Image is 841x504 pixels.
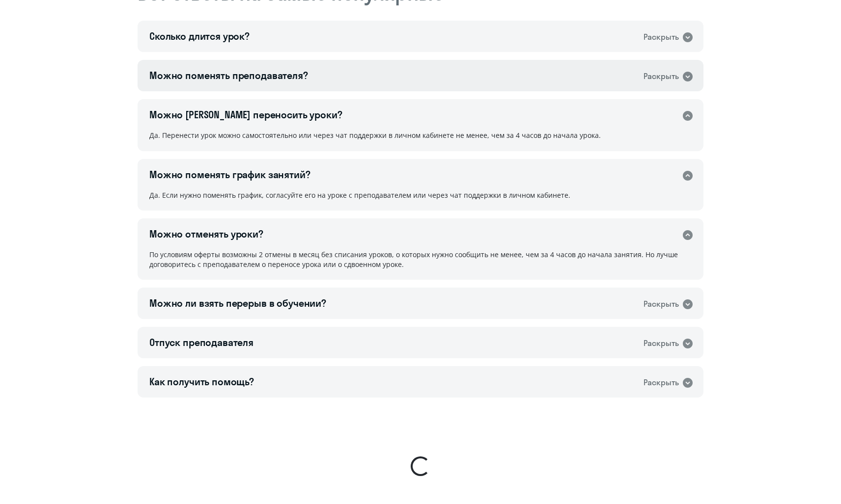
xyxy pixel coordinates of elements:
div: Как получить помощь? [149,375,254,389]
div: По условиям оферты возможны 2 отмены в месяц без списания уроков, о которых нужно сообщить не мен... [138,249,703,280]
div: Можно отменять уроки? [149,227,263,241]
div: Раскрыть [644,337,679,349]
div: Да. Если нужно поменять график, согласуйте его на уроке с преподавателем или через чат поддержки ... [138,189,703,211]
div: Раскрыть [644,70,679,82]
div: Раскрыть [644,298,679,310]
div: Можно поменять преподавателя? [149,69,308,82]
div: Можно [PERSON_NAME] переносить уроки? [149,108,342,122]
div: Отпуск преподавателя [149,336,253,349]
div: Можно поменять график занятий? [149,168,310,182]
div: Раскрыть [644,31,679,43]
div: Раскрыть [644,376,679,389]
div: Можно ли взять перерыв в обучении? [149,296,326,310]
div: Сколько длится урок? [149,29,250,43]
div: Да. Перенести урок можно самостоятельно или через чат поддержки в личном кабинете не менее, чем з... [138,130,703,151]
